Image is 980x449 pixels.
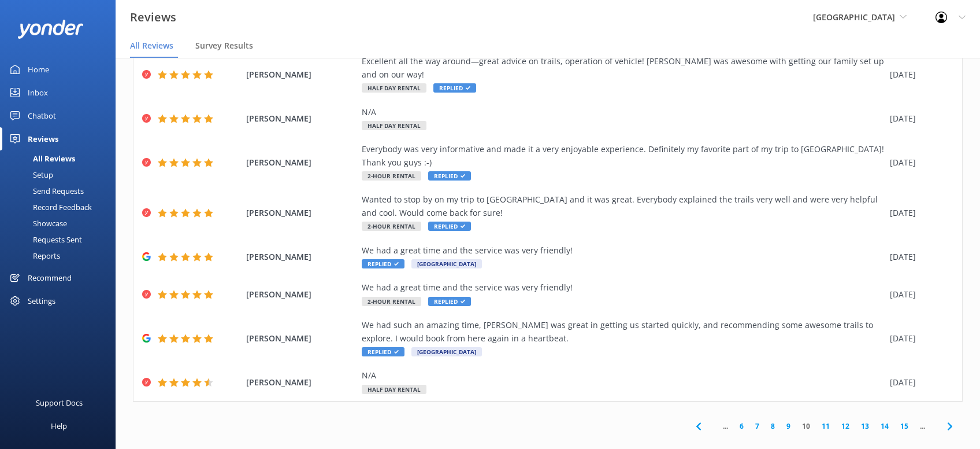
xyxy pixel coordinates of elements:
div: Record Feedback [7,199,92,215]
div: We had a great time and the service was very friendly! [362,244,884,257]
span: Half Day Rental [362,385,426,394]
span: [PERSON_NAME] [246,332,356,345]
div: Help [51,414,67,437]
div: Reports [7,248,60,264]
div: N/A [362,369,884,382]
div: [DATE] [890,376,948,389]
div: Showcase [7,215,67,231]
span: Replied [428,222,471,231]
span: Replied [433,83,476,93]
a: 7 [749,421,765,432]
a: 13 [855,421,875,432]
div: [DATE] [890,251,948,263]
a: 10 [796,421,816,432]
span: 2-Hour Rental [362,222,421,231]
span: 2-Hour Rental [362,171,421,181]
div: N/A [362,106,884,119]
div: Reviews [28,127,58,150]
a: Setup [7,167,116,183]
div: Chatbot [28,104,56,127]
span: [PERSON_NAME] [246,112,356,125]
div: [DATE] [890,288,948,301]
span: Half Day Rental [362,83,426,93]
div: Recommend [28,266,72,289]
div: Support Docs [36,391,83,414]
a: 8 [765,421,781,432]
span: Replied [362,347,404,356]
a: 14 [875,421,894,432]
a: 11 [816,421,836,432]
h3: Reviews [130,8,176,27]
div: We had a great time and the service was very friendly! [362,281,884,294]
div: Setup [7,167,53,183]
span: Replied [428,297,471,306]
div: Wanted to stop by on my trip to [GEOGRAPHIC_DATA] and it was great. Everybody explained the trail... [362,193,884,219]
div: We had such an amazing time, [PERSON_NAME] was great in getting us started quickly, and recommend... [362,319,884,345]
a: Requests Sent [7,231,116,248]
span: Replied [428,171,471,181]
span: Half Day Rental [362,121,426,130]
div: Inbox [28,81,48,104]
div: Requests Sent [7,231,82,248]
div: Home [28,58,49,81]
div: [DATE] [890,68,948,81]
span: [PERSON_NAME] [246,68,356,81]
span: All Reviews [130,40,173,51]
div: Everybody was very informative and made it a very enjoyable experience. Definitely my favorite pa... [362,143,884,169]
span: 2-Hour Rental [362,297,421,306]
span: ... [914,421,931,432]
div: [DATE] [890,332,948,345]
span: [PERSON_NAME] [246,288,356,301]
a: 12 [836,421,855,432]
a: Reports [7,248,116,264]
span: Survey Results [195,40,253,51]
img: yonder-white-logo.png [17,20,84,39]
a: 15 [894,421,914,432]
span: [GEOGRAPHIC_DATA] [411,259,482,268]
span: [GEOGRAPHIC_DATA] [813,12,895,23]
div: Excellent all the way around—great advice on trails, operation of vehicle! [PERSON_NAME] was awes... [362,55,884,81]
a: All Reviews [7,150,116,167]
div: [DATE] [890,156,948,169]
span: [PERSON_NAME] [246,207,356,219]
span: ... [717,421,734,432]
span: [GEOGRAPHIC_DATA] [411,347,482,356]
div: [DATE] [890,112,948,125]
a: 6 [734,421,749,432]
span: Replied [362,259,404,268]
div: Send Requests [7,183,84,199]
a: Send Requests [7,183,116,199]
a: 9 [781,421,796,432]
span: [PERSON_NAME] [246,156,356,169]
div: Settings [28,289,55,312]
span: [PERSON_NAME] [246,376,356,389]
span: [PERSON_NAME] [246,251,356,263]
a: Record Feedback [7,199,116,215]
div: [DATE] [890,207,948,219]
div: All Reviews [7,150,75,167]
a: Showcase [7,215,116,231]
